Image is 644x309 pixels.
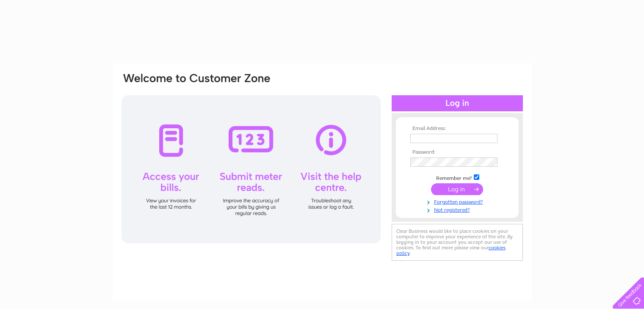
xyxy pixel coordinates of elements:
input: Submit [431,183,483,195]
th: Password: [408,149,506,155]
div: Clear Business would like to place cookies on your computer to improve your experience of the sit... [392,224,523,261]
td: Remember me? [408,173,506,182]
a: Not registered? [410,205,506,213]
th: Email Address: [408,126,506,132]
a: cookies policy [396,245,506,256]
a: Forgotten password? [410,197,506,205]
